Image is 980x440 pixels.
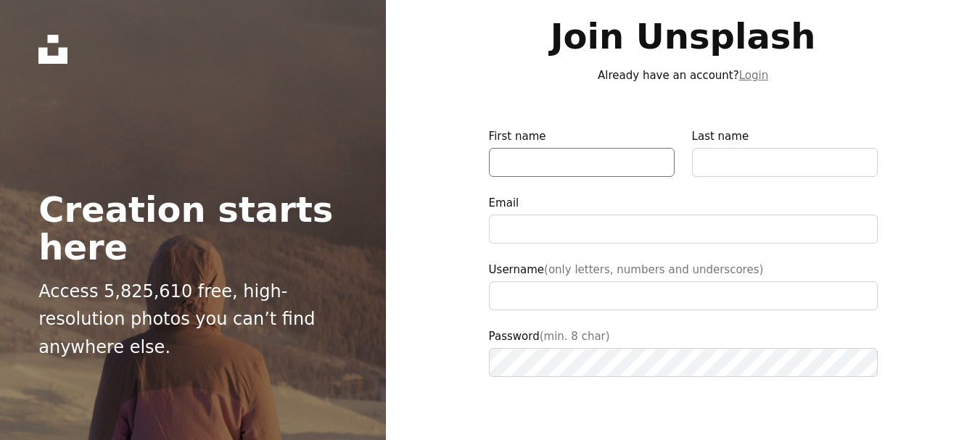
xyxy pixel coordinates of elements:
[544,263,763,276] span: (only letters, numbers and underscores)
[739,69,768,82] a: Login
[489,194,878,244] label: Email
[489,215,878,244] input: Email
[489,128,675,177] label: First name
[38,278,347,361] p: Access 5,825,610 free, high-resolution photos you can’t find anywhere else.
[489,328,878,377] label: Password
[489,148,675,177] input: First name
[489,67,878,84] p: Already have an account?
[489,348,878,377] input: Password(min. 8 char)
[692,148,878,177] input: Last name
[692,128,878,177] label: Last name
[38,191,347,266] h2: Creation starts here
[489,281,878,310] input: Username(only letters, numbers and underscores)
[489,17,878,55] h1: Join Unsplash
[489,261,878,310] label: Username
[540,330,610,343] span: (min. 8 char)
[38,35,67,64] a: Home — Unsplash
